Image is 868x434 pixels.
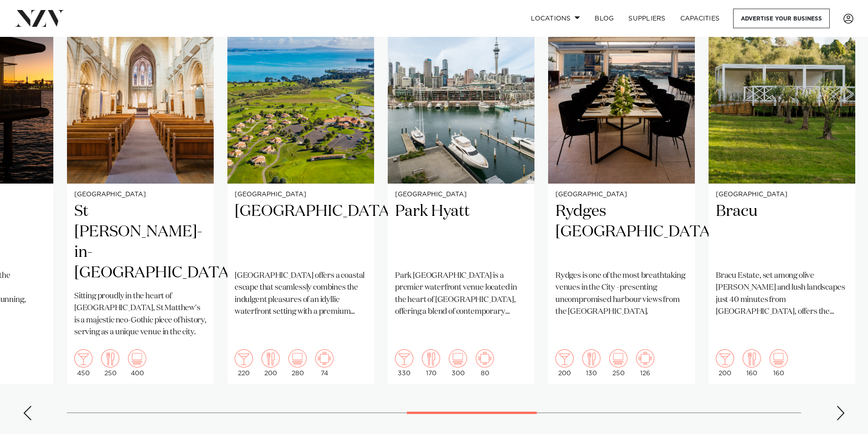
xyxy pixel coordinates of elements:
small: [GEOGRAPHIC_DATA] [395,191,527,198]
img: meeting.png [315,349,334,368]
div: 160 [743,349,761,377]
p: Sitting proudly in the heart of [GEOGRAPHIC_DATA], St Matthew's is a majestic neo-Gothic piece of... [74,291,206,338]
p: Rydges is one of the most breathtaking venues in the City - presenting uncompromised harbour view... [555,270,688,318]
div: 160 [770,349,788,377]
h2: Park Hyatt [395,201,527,263]
a: Capacities [673,9,727,28]
small: [GEOGRAPHIC_DATA] [716,191,848,198]
div: 80 [476,349,494,377]
div: 130 [582,349,601,377]
img: nzv-logo.png [15,10,64,26]
small: [GEOGRAPHIC_DATA] [74,191,206,198]
img: theatre.png [128,349,146,368]
img: theatre.png [449,349,467,368]
small: [GEOGRAPHIC_DATA] [555,191,688,198]
h2: Bracu [716,201,848,263]
div: 250 [101,349,119,377]
p: [GEOGRAPHIC_DATA] offers a coastal escape that seamlessly combines the indulgent pleasures of an ... [235,270,367,318]
p: Bracu Estate, set among olive [PERSON_NAME] and lush landscapes just 40 minutes from [GEOGRAPHIC_... [716,270,848,318]
div: 300 [449,349,467,377]
img: cocktail.png [74,349,92,368]
a: Locations [524,9,587,28]
img: dining.png [582,349,601,368]
img: cocktail.png [395,349,413,368]
div: 280 [288,349,307,377]
a: Advertise your business [733,9,830,28]
img: cocktail.png [235,349,253,368]
img: dining.png [743,349,761,368]
div: 250 [609,349,627,377]
img: dining.png [262,349,280,368]
div: 450 [74,349,92,377]
img: dining.png [101,349,119,368]
p: Park [GEOGRAPHIC_DATA] is a premier waterfront venue located in the heart of [GEOGRAPHIC_DATA], o... [395,270,527,318]
div: 170 [422,349,440,377]
small: [GEOGRAPHIC_DATA] [235,191,367,198]
img: cocktail.png [716,349,734,368]
div: 200 [555,349,574,377]
h2: St [PERSON_NAME]-in-[GEOGRAPHIC_DATA] [74,201,206,283]
img: cocktail.png [555,349,574,368]
a: BLOG [587,9,621,28]
div: 126 [636,349,654,377]
a: SUPPLIERS [621,9,673,28]
img: dining.png [422,349,440,368]
div: 400 [128,349,146,377]
img: theatre.png [288,349,307,368]
img: meeting.png [636,349,654,368]
img: theatre.png [770,349,788,368]
div: 74 [315,349,334,377]
div: 330 [395,349,413,377]
img: theatre.png [609,349,627,368]
h2: [GEOGRAPHIC_DATA] [235,201,367,263]
img: meeting.png [476,349,494,368]
div: 220 [235,349,253,377]
h2: Rydges [GEOGRAPHIC_DATA] [555,201,688,263]
div: 200 [716,349,734,377]
div: 200 [262,349,280,377]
